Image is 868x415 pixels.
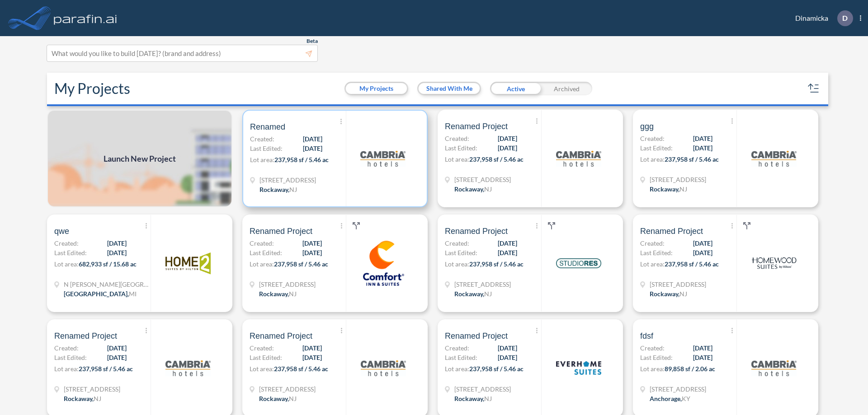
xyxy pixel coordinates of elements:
[693,134,712,143] span: [DATE]
[445,248,477,257] span: Last Edited:
[259,175,316,185] span: 321 Mt Hope Ave
[498,238,517,248] span: [DATE]
[307,37,318,45] span: Beta
[665,260,719,268] span: 237,958 sf / 5.46 ac
[751,241,797,286] img: logo
[302,238,322,248] span: [DATE]
[64,395,94,402] span: Rockaway ,
[693,238,712,248] span: [DATE]
[54,343,79,353] span: Created:
[250,134,274,144] span: Created:
[640,155,665,163] span: Lot area:
[54,260,79,268] span: Lot area:
[79,365,133,373] span: 237,958 sf / 5.46 ac
[640,143,673,153] span: Last Edited:
[64,289,137,298] div: Grand Rapids, MI
[650,394,690,403] div: Anchorage, KY
[679,185,687,193] span: NJ
[665,155,719,163] span: 237,958 sf / 5.46 ac
[250,121,285,132] span: Renamed
[469,155,524,163] span: 237,958 sf / 5.46 ac
[454,175,511,184] span: 321 Mt Hope Ave
[640,121,654,132] span: ggg
[302,343,322,353] span: [DATE]
[419,83,480,94] button: Shared With Me
[250,156,274,163] span: Lot area:
[469,365,524,373] span: 237,958 sf / 5.46 ac
[842,14,848,22] p: D
[107,343,127,353] span: [DATE]
[259,289,297,298] div: Rockaway, NJ
[64,394,101,403] div: Rockaway, NJ
[64,384,120,394] span: 321 Mt Hope Ave
[107,238,127,248] span: [DATE]
[289,186,297,193] span: NJ
[498,134,517,143] span: [DATE]
[640,260,665,268] span: Lot area:
[107,353,127,362] span: [DATE]
[454,395,484,402] span: Rockaway ,
[250,238,274,248] span: Created:
[640,331,653,341] span: fdsf
[498,343,517,353] span: [DATE]
[454,280,511,289] span: 321 Mt Hope Ave
[302,353,322,362] span: [DATE]
[454,289,492,298] div: Rockaway, NJ
[490,82,541,95] div: Active
[259,394,297,403] div: Rockaway, NJ
[693,343,712,353] span: [DATE]
[289,395,297,402] span: NJ
[259,395,289,402] span: Rockaway ,
[360,136,406,181] img: logo
[79,260,137,268] span: 682,933 sf / 15.68 ac
[650,384,706,394] span: 1899 Evergreen Rd
[274,365,328,373] span: 237,958 sf / 5.46 ac
[54,353,87,362] span: Last Edited:
[94,395,101,402] span: NJ
[498,143,517,153] span: [DATE]
[445,260,469,268] span: Lot area:
[454,394,492,403] div: Rockaway, NJ
[445,238,469,248] span: Created:
[807,81,821,96] button: sort
[303,144,322,153] span: [DATE]
[250,144,283,153] span: Last Edited:
[445,343,469,353] span: Created:
[541,82,592,95] div: Archived
[640,343,665,353] span: Created:
[129,290,137,298] span: MI
[274,156,329,163] span: 237,958 sf / 5.46 ac
[693,248,712,257] span: [DATE]
[54,238,79,248] span: Created:
[650,175,706,184] span: 321 Mt Hope Ave
[640,248,673,257] span: Last Edited:
[650,280,706,289] span: 321 Mt Hope Ave
[64,280,150,289] span: N Wyndham Hill Dr NE
[498,248,517,257] span: [DATE]
[665,365,715,373] span: 89,858 sf / 2.06 ac
[445,226,508,237] span: Renamed Project
[250,365,274,373] span: Lot area:
[250,353,282,362] span: Last Edited:
[693,143,712,153] span: [DATE]
[693,353,712,362] span: [DATE]
[346,83,407,94] button: My Projects
[556,136,601,181] img: logo
[165,345,211,391] img: logo
[556,345,601,391] img: logo
[445,353,477,362] span: Last Edited:
[640,353,673,362] span: Last Edited:
[104,153,176,165] span: Launch New Project
[259,186,289,193] span: Rockaway ,
[259,290,289,298] span: Rockaway ,
[54,331,117,341] span: Renamed Project
[650,289,687,298] div: Rockaway, NJ
[165,241,211,286] img: logo
[250,260,274,268] span: Lot area:
[454,184,492,194] div: Rockaway, NJ
[64,290,129,298] span: [GEOGRAPHIC_DATA] ,
[640,238,665,248] span: Created:
[640,365,665,373] span: Lot area:
[751,136,797,181] img: logo
[640,226,703,237] span: Renamed Project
